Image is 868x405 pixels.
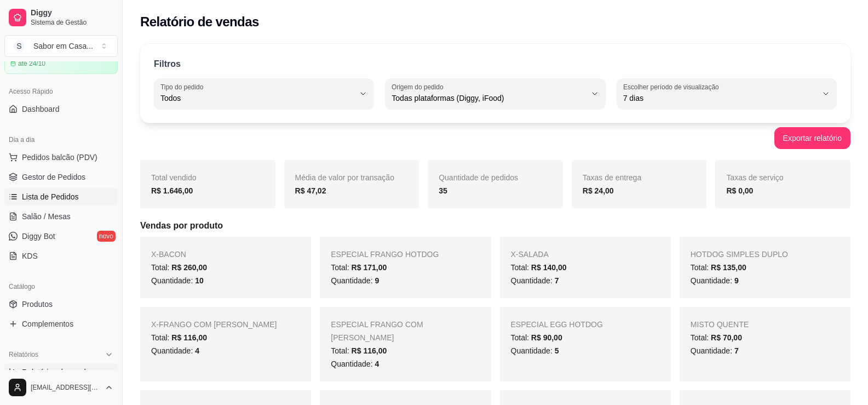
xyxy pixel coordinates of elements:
[140,219,850,232] h5: Vendas por produto
[22,172,85,182] span: Gestor de Pedidos
[154,78,374,109] button: Tipo do pedidoTodos
[375,360,379,368] span: 4
[22,211,71,222] span: Salão / Mesas
[726,173,783,182] span: Taxas de serviço
[385,78,605,109] button: Origem do pedidoTodas plataformas (Diggy, iFood)
[392,82,447,92] label: Origem do pedido
[531,333,562,342] span: R$ 90,00
[4,374,118,401] button: [EMAIL_ADDRESS][DOMAIN_NAME]
[4,227,118,245] a: Diggy Botnovo
[352,346,387,355] span: R$ 116,00
[331,346,387,355] span: Total:
[151,186,193,195] strong: R$ 1.646,00
[4,131,118,149] div: Dia a dia
[22,318,73,329] span: Complementos
[331,263,387,272] span: Total:
[511,333,562,342] span: Total:
[691,320,749,329] span: MISTO QUENTE
[4,208,118,225] a: Salão / Mesas
[511,250,549,259] span: X-SALADA
[331,360,379,368] span: Quantidade:
[9,350,38,359] span: Relatórios
[375,276,379,285] span: 9
[555,276,559,285] span: 7
[14,41,25,52] span: S
[617,78,837,109] button: Escolher período de visualização7 dias
[511,263,567,272] span: Total:
[22,250,38,261] span: KDS
[331,250,439,259] span: ESPECIAL FRANGO HOTDOG
[151,333,207,342] span: Total:
[4,168,118,186] a: Gestor de Pedidos
[734,346,739,355] span: 7
[439,186,447,195] strong: 35
[154,58,181,71] p: Filtros
[4,100,118,118] a: Dashboard
[151,346,199,355] span: Quantidade:
[726,186,753,195] strong: R$ 0,00
[31,383,100,392] span: [EMAIL_ADDRESS][DOMAIN_NAME]
[511,276,559,285] span: Quantidade:
[171,263,207,272] span: R$ 260,00
[691,333,742,342] span: Total:
[623,82,722,92] label: Escolher período de visualização
[4,295,118,313] a: Produtos
[18,59,45,68] article: até 24/10
[691,276,739,285] span: Quantidade:
[4,35,118,57] button: Select a team
[31,18,113,27] span: Sistema de Gestão
[171,333,207,342] span: R$ 116,00
[711,333,742,342] span: R$ 70,00
[151,276,204,285] span: Quantidade:
[511,320,603,329] span: ESPECIAL EGG HOTDOG
[22,104,60,115] span: Dashboard
[4,83,118,100] div: Acesso Rápido
[691,250,788,259] span: HOTDOG SIMPLES DUPLO
[774,127,850,149] button: Exportar relatório
[511,346,559,355] span: Quantidade:
[151,173,197,182] span: Total vendido
[691,346,739,355] span: Quantidade:
[4,4,118,31] a: DiggySistema de Gestão
[33,41,93,52] div: Sabor em Casa ...
[195,346,199,355] span: 4
[583,173,641,182] span: Taxas de entrega
[583,186,614,195] strong: R$ 24,00
[439,173,518,182] span: Quantidade de pedidos
[22,367,94,378] span: Relatórios de vendas
[352,263,387,272] span: R$ 171,00
[22,152,97,163] span: Pedidos balcão (PDV)
[151,250,186,259] span: X-BACON
[4,315,118,333] a: Complementos
[31,8,113,18] span: Diggy
[295,173,394,182] span: Média de valor por transação
[22,191,79,202] span: Lista de Pedidos
[691,263,746,272] span: Total:
[160,82,207,92] label: Tipo do pedido
[4,149,118,166] button: Pedidos balcão (PDV)
[623,93,817,104] span: 7 dias
[22,299,53,310] span: Produtos
[734,276,739,285] span: 9
[160,93,354,104] span: Todos
[331,320,423,342] span: ESPECIAL FRANGO COM [PERSON_NAME]
[4,363,118,381] a: Relatórios de vendas
[151,263,207,272] span: Total:
[295,186,326,195] strong: R$ 47,02
[195,276,204,285] span: 10
[531,263,567,272] span: R$ 140,00
[140,13,259,31] h2: Relatório de vendas
[22,231,55,242] span: Diggy Bot
[4,188,118,206] a: Lista de Pedidos
[555,346,559,355] span: 5
[711,263,746,272] span: R$ 135,00
[4,247,118,265] a: KDS
[331,276,379,285] span: Quantidade:
[392,93,585,104] span: Todas plataformas (Diggy, iFood)
[151,320,277,329] span: X-FRANGO COM [PERSON_NAME]
[4,278,118,295] div: Catálogo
